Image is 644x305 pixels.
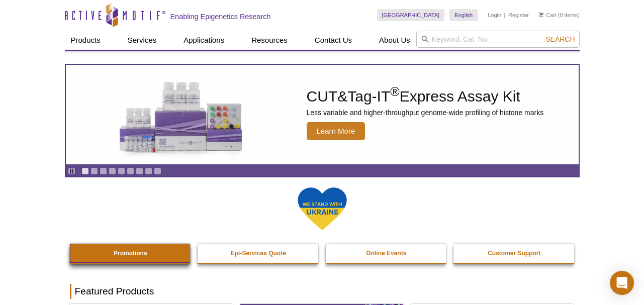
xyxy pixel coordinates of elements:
a: Register [508,12,529,19]
h2: CUT&Tag-IT Express Assay Kit [307,89,544,104]
a: About Us [373,31,416,50]
div: Open Intercom Messenger [610,271,634,295]
p: Less variable and higher-throughput genome-wide profiling of histone marks [307,108,544,117]
a: Customer Support [453,244,575,263]
article: CUT&Tag-IT Express Assay Kit [66,65,579,164]
a: Toggle autoplay [68,167,75,175]
a: Services [122,31,163,50]
h2: Featured Products [70,284,575,299]
a: Go to slide 8 [145,167,152,175]
a: Go to slide 2 [90,167,98,175]
li: | [504,9,506,21]
a: Cart [539,12,557,19]
strong: Promotions [114,250,147,257]
img: Your Cart [539,12,543,17]
a: Go to slide 6 [127,167,134,175]
a: Epi-Services Quote [198,244,319,263]
span: Search [545,35,575,43]
h2: Enabling Epigenetics Research [170,12,271,21]
strong: Customer Support [488,250,540,257]
a: Promotions [70,244,192,263]
img: We Stand With Ukraine [297,186,347,231]
sup: ® [390,84,399,98]
span: Learn More [307,122,365,140]
li: (0 items) [539,9,580,21]
a: Go to slide 9 [154,167,161,175]
a: [GEOGRAPHIC_DATA] [377,9,445,21]
a: Go to slide 4 [109,167,116,175]
a: Go to slide 3 [100,167,107,175]
a: Go to slide 5 [118,167,125,175]
input: Keyword, Cat. No. [416,31,580,48]
a: CUT&Tag-IT Express Assay Kit CUT&Tag-IT®Express Assay Kit Less variable and higher-throughput gen... [66,65,579,164]
a: Go to slide 1 [81,167,89,175]
strong: Online Events [366,250,406,257]
strong: Epi-Services Quote [231,250,286,257]
a: Go to slide 7 [136,167,143,175]
a: English [449,9,478,21]
button: Search [542,35,578,44]
a: Contact Us [309,31,358,50]
a: Resources [245,31,294,50]
a: Login [488,12,501,19]
a: Applications [177,31,230,50]
a: Products [65,31,107,50]
a: Online Events [326,244,447,263]
img: CUT&Tag-IT Express Assay Kit [98,59,264,170]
